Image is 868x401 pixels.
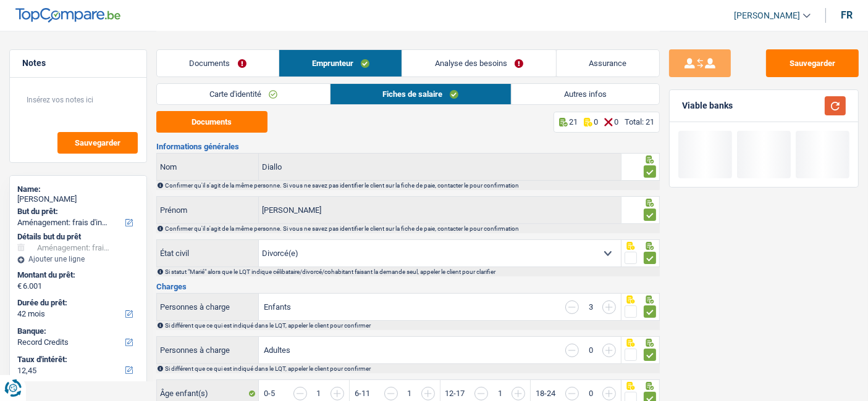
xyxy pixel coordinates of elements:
a: Assurance [557,50,659,76]
label: Taux d'intérêt: [17,355,137,365]
button: Sauvegarder [57,132,138,154]
label: Montant du prêt: [17,270,137,280]
div: 0 [585,346,596,354]
div: Si différent que ce qui est indiqué dans le LQT, appeler le client pour confirmer [165,322,659,329]
div: fr [841,9,853,21]
label: Personnes à charge [157,337,259,363]
div: 1 [313,389,324,397]
div: Si différent que ce qui est indiqué dans le LQT, appeler le client pour confirmer [165,365,659,372]
label: Banque: [17,326,137,336]
h3: Informations générales [156,143,660,151]
div: Total: 21 [625,117,654,126]
label: État civil [157,240,259,267]
a: Carte d'identité [157,84,330,104]
label: Durée du prêt: [17,298,137,308]
label: But du prêt: [17,207,137,217]
label: Adultes [264,346,290,354]
div: Détails but du prêt [17,232,139,242]
label: Prénom [157,197,259,223]
div: [PERSON_NAME] [17,194,139,204]
a: Fiches de salaire [331,84,512,104]
a: Analyse des besoins [402,50,555,76]
p: 0 [594,117,598,126]
div: Name: [17,184,139,194]
div: Si statut "Marié" alors que le LQT indique célibataire/divorcé/cohabitant faisant la demande seul... [165,268,659,275]
div: Viable banks [682,101,733,111]
label: 0-5 [264,389,275,397]
div: 3 [585,303,596,311]
span: Sauvegarder [75,139,120,147]
label: Enfants [264,303,291,311]
a: Emprunteur [279,50,402,76]
p: 0 [614,117,618,126]
div: Confirmer qu'il s'agit de la même personne. Si vous ne savez pas identifier le client sur la fich... [165,225,659,232]
p: 21 [569,117,578,126]
a: [PERSON_NAME] [724,6,811,26]
div: Ajouter une ligne [17,255,139,263]
img: TopCompare Logo [15,8,120,23]
a: Documents [157,50,279,76]
div: Confirmer qu'il s'agit de la même personne. Si vous ne savez pas identifier le client sur la fich... [165,182,659,189]
label: Personnes à charge [157,294,259,320]
label: Nom [157,154,259,180]
h3: Charges [156,283,660,291]
a: Autres infos [512,84,659,104]
button: Documents [156,111,268,133]
button: Sauvegarder [766,49,859,77]
span: [PERSON_NAME] [734,10,800,21]
span: € [17,281,22,291]
h5: Notes [22,58,134,68]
